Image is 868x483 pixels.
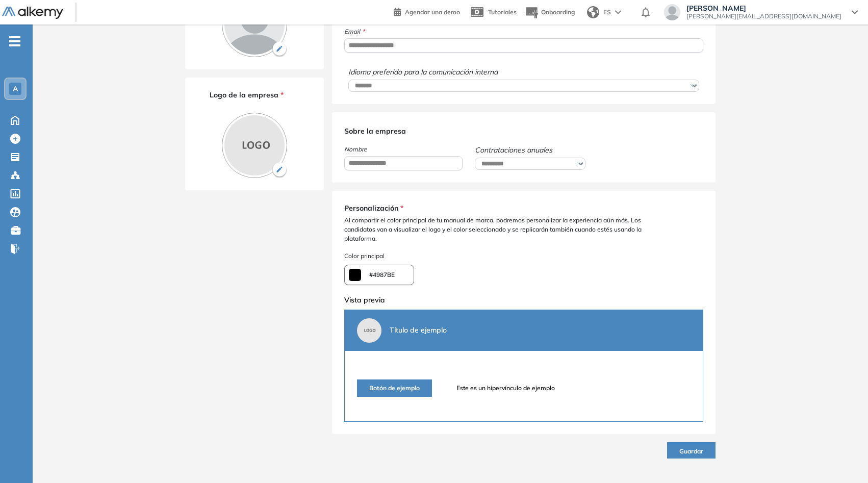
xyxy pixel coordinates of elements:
[348,67,703,78] span: Idioma preferido para la comunicación interna
[603,8,611,17] span: ES
[615,10,621,14] img: arrow
[686,12,841,20] span: [PERSON_NAME][EMAIL_ADDRESS][DOMAIN_NAME]
[344,295,385,304] span: Vista previa
[686,4,841,12] span: [PERSON_NAME]
[541,8,575,16] span: Onboarding
[344,118,406,136] span: Sobre la empresa
[210,90,278,100] span: Logo de la empresa
[9,40,20,42] i: -
[344,27,703,36] span: Email
[2,7,63,19] img: Logo
[405,8,460,16] span: Agendar una demo
[456,384,555,393] span: Este es un hipervínculo de ejemplo
[13,85,18,93] span: A
[272,163,287,178] img: Ícono de lapiz de edición
[344,145,463,154] span: Nombre
[475,145,589,156] span: Contrataciones anuales
[390,325,447,335] span: Título de ejemplo
[667,442,716,459] button: Guardar
[488,8,517,16] span: Tutoriales
[679,447,703,455] span: Guardar
[394,5,460,17] a: Agendar una demo
[344,216,679,243] span: Al compartir el color principal de tu manual de marca, podremos personalizar la experiencia aún m...
[369,270,395,279] span: #4987BE
[272,42,287,57] img: Ícono de lapiz de edición
[525,2,575,23] button: Onboarding
[357,318,381,343] img: PROFILE_MENU_LOGO_USER
[344,203,398,214] span: Personalización
[684,365,868,483] iframe: Chat Widget
[222,113,287,178] img: PROFILE_MENU_LOGO_COMPANY
[587,6,599,18] img: world
[357,379,432,397] button: Botón de ejemplo
[344,251,703,261] span: Color principal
